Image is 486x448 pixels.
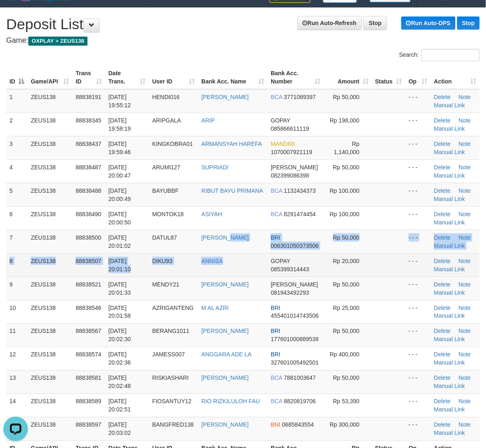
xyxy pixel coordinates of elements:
[271,149,312,155] span: Copy 1070007921119 to clipboard
[284,187,316,194] span: Copy 1132434373 to clipboard
[399,49,480,61] label: Search:
[459,398,471,405] a: Note
[405,113,431,136] td: - - -
[405,183,431,206] td: - - -
[405,323,431,347] td: - - -
[76,94,101,100] span: 88838191
[6,159,28,183] td: 4
[108,281,131,296] span: [DATE] 20:01:33
[333,94,360,100] span: Rp 50,000
[330,187,359,194] span: Rp 100,000
[76,281,101,288] span: 88838521
[434,398,451,405] a: Delete
[152,141,193,147] span: KINGKOBRA01
[405,394,431,417] td: - - -
[6,89,28,113] td: 1
[149,66,198,89] th: User ID: activate to sort column ascending
[201,117,215,124] a: ARIP
[271,172,309,179] span: Copy 082399086398 to clipboard
[271,360,319,366] span: Copy 327601005492501 to clipboard
[108,375,131,390] span: [DATE] 20:02:48
[201,234,249,241] a: [PERSON_NAME]
[330,117,359,124] span: Rp 198,000
[76,211,101,217] span: 88838490
[334,141,359,155] span: Rp 1,140,000
[152,94,180,100] span: HENDI016
[434,281,451,288] a: Delete
[105,66,149,89] th: Date Trans.: activate to sort column ascending
[267,66,324,89] th: Bank Acc. Number: activate to sort column ascending
[284,398,316,405] span: Copy 8820819706 to clipboard
[434,187,451,194] a: Delete
[201,211,222,217] a: ASIYAH
[201,305,228,311] a: M AL AZRI
[271,117,290,124] span: GOPAY
[271,234,280,241] span: BRI
[434,94,451,100] a: Delete
[333,375,360,381] span: Rp 50,000
[271,351,280,358] span: BRI
[271,141,295,147] span: MANDIRI
[405,370,431,394] td: - - -
[28,159,72,183] td: ZEUS138
[434,406,465,413] a: Manual Link
[28,370,72,394] td: ZEUS138
[459,187,471,194] a: Note
[333,398,360,405] span: Rp 53,390
[282,422,314,428] span: Copy 0685843554 to clipboard
[76,305,101,311] span: 88838546
[459,164,471,171] a: Note
[333,305,360,311] span: Rp 25,000
[108,328,131,343] span: [DATE] 20:02:30
[297,16,362,30] a: Run Auto-Refresh
[271,164,318,171] span: [PERSON_NAME]
[434,141,451,147] a: Delete
[201,187,263,194] a: RIBUT BAYU PRIMANA
[201,94,249,100] a: [PERSON_NAME]
[457,16,480,30] a: Stop
[76,422,101,428] span: 88838597
[28,300,72,323] td: ZEUS138
[28,136,72,159] td: ZEUS138
[434,125,465,132] a: Manual Link
[405,417,431,441] td: - - -
[333,281,360,288] span: Rp 50,000
[434,164,451,171] a: Delete
[152,305,194,311] span: AZRIGANTENG
[201,258,223,264] a: ANNISA
[284,94,316,100] span: Copy 3771089397 to clipboard
[434,117,451,124] a: Delete
[201,164,228,171] a: SUPRIADI
[405,66,431,89] th: Op: activate to sort column ascending
[198,66,267,89] th: Bank Acc. Name: activate to sort column ascending
[152,398,192,405] span: FIOSANTUY12
[6,183,28,206] td: 5
[201,281,249,288] a: [PERSON_NAME]
[271,305,280,311] span: BRI
[459,351,471,358] a: Note
[459,234,471,241] a: Note
[76,398,101,405] span: 88838589
[333,258,360,264] span: Rp 20,000
[284,375,316,381] span: Copy 7881003647 to clipboard
[28,253,72,277] td: ZEUS138
[434,383,465,390] a: Manual Link
[108,187,131,202] span: [DATE] 20:00:49
[152,117,181,124] span: ARIPGALA
[434,313,465,319] a: Manual Link
[6,277,28,300] td: 9
[108,398,131,413] span: [DATE] 20:02:51
[364,16,387,30] a: Stop
[152,234,177,241] span: DATUL87
[459,422,471,428] a: Note
[108,164,131,179] span: [DATE] 20:00:47
[3,3,28,28] button: Open LiveChat chat widget
[6,16,480,32] h1: Deposit List
[434,328,451,335] a: Delete
[108,234,131,249] span: [DATE] 20:01:02
[6,253,28,277] td: 8
[76,187,101,194] span: 88838488
[28,183,72,206] td: ZEUS138
[6,37,480,45] h4: Game:
[459,141,471,147] a: Note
